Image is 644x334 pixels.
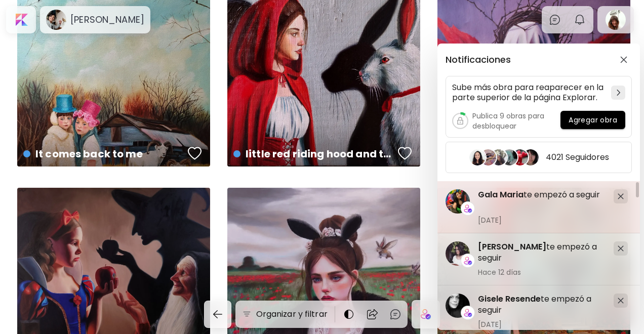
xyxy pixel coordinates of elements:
span: Hace 12 días [478,268,606,277]
h5: Sube más obra para reaparecer en la parte superior de la página Explorar. [452,82,607,103]
span: Agregar obra [569,115,617,126]
span: [PERSON_NAME] [478,241,546,253]
img: chevron [617,90,620,96]
span: [DATE] [478,320,606,329]
h5: te empezó a seguir [478,189,606,200]
button: Agregar obra [560,111,625,129]
h5: Notificaciones [446,55,511,65]
h5: te empezó a seguir [478,294,606,316]
h5: 4021 Seguidores [546,152,609,162]
h5: Publica 9 obras para desbloquear [472,111,560,131]
button: closeButton [616,52,632,68]
a: Agregar obra [560,111,625,131]
span: Gisele Resende [478,293,541,305]
h5: te empezó a seguir [478,241,606,264]
span: Gala Maria [478,189,524,200]
img: closeButton [620,56,627,63]
span: [DATE] [478,216,606,225]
